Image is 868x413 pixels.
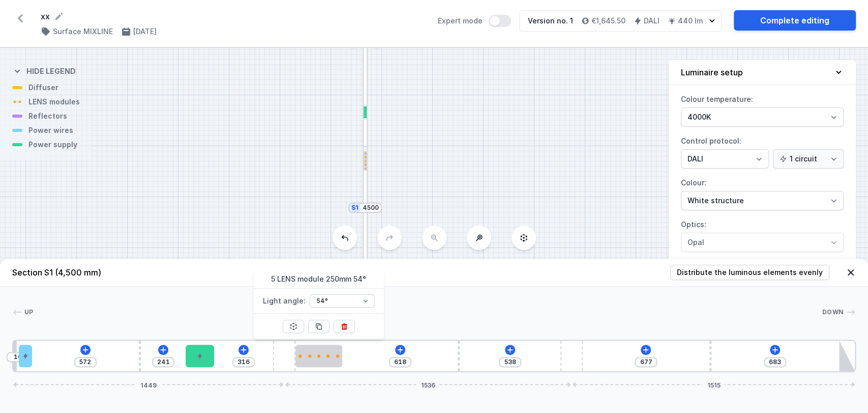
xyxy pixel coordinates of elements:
button: Rename project [54,11,64,21]
button: Delete item [334,320,355,333]
div: Version no. 1 [528,16,573,26]
h4: Section S1 [12,266,101,279]
input: Dimension [mm] [155,358,171,366]
button: Center [283,320,304,333]
select: Colour: [681,191,844,210]
span: Down [822,308,844,316]
input: Dimension [mm] [392,358,408,366]
h4: €1,645.50 [591,16,625,26]
span: 1515 [703,381,724,388]
div: Hole for power supply cable [19,345,32,367]
input: Dimension [mm] [77,358,94,366]
h4: 440 lm [678,16,703,26]
button: Add element [395,345,405,355]
button: Add element [641,345,651,355]
button: Add element [770,345,780,355]
span: Distribute the luminous elements evenly [677,267,823,278]
button: Add element [158,345,168,355]
span: (4,500 mm) [55,267,101,278]
select: Control protocol: [773,149,844,169]
a: Complete editing [734,10,856,31]
h4: DALI [644,16,660,26]
label: Colour: [681,175,844,210]
h4: [DATE] [133,26,157,37]
input: Dimension [mm] [638,358,654,366]
input: Dimension [mm] [10,353,26,361]
button: Version no. 1€1,645.50DALI440 lm [519,10,722,32]
label: Colour temperature: [681,91,844,127]
h4: Surface MIXLINE [53,26,113,37]
span: 1449 [136,381,160,388]
h4: Hide legend [26,66,76,76]
button: Add element [505,345,515,355]
div: 5 LENS module 250mm 54° [295,345,342,367]
button: Distribute the luminous elements evenly [670,265,829,280]
button: Add element [80,345,91,355]
span: Up [24,308,34,316]
span: 1536 [416,381,439,388]
button: Add element [238,345,249,355]
span: Light angle : [263,293,306,309]
input: Dimension [mm] [767,358,783,366]
form: xx [41,10,426,22]
select: Light angle: [310,294,375,308]
span: 5 LENS module 250mm 54° [254,270,384,289]
input: Dimension [mm] [363,204,379,212]
div: DALI Driver - up to 5W [186,345,214,367]
h4: Luminaire setup [681,66,743,78]
select: Optics: [681,233,844,252]
label: Expert mode [438,15,511,27]
button: Luminaire setup [669,60,856,85]
label: Optics: [681,216,844,252]
button: Duplicate [308,320,330,333]
button: Hide legend [12,58,76,82]
select: Colour temperature: [681,107,844,127]
input: Dimension [mm] [502,358,518,366]
input: Dimension [mm] [235,358,252,366]
button: Expert mode [489,15,511,27]
select: Control protocol: [681,149,769,169]
label: Control protocol: [681,133,844,169]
